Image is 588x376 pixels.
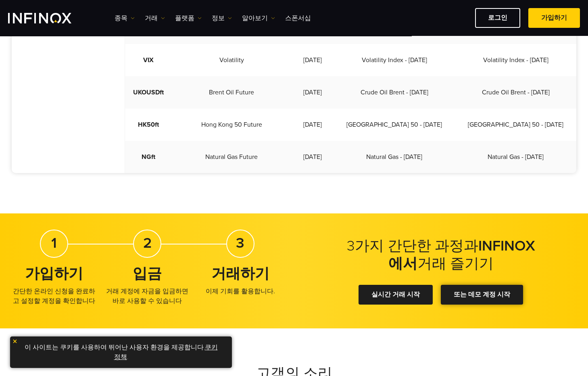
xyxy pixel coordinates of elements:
[236,234,244,252] strong: 3
[143,234,152,252] strong: 2
[51,234,57,252] strong: 1
[291,44,334,76] td: [DATE]
[291,141,334,173] td: [DATE]
[12,338,18,344] img: yellow close icon
[334,44,455,76] td: Volatility Index - [DATE]
[172,109,291,141] td: Hong Kong 50 Future
[25,265,83,282] strong: 가입하기
[14,340,228,364] p: 이 사이트는 쿠키를 사용하여 뛰어난 사용자 환경을 제공합니다. .
[334,76,455,109] td: Crude Oil Brent - [DATE]
[475,8,520,28] a: 로그인
[455,109,576,141] td: [GEOGRAPHIC_DATA] 50 - [DATE]
[455,141,576,173] td: Natural Gas - [DATE]
[359,285,433,305] a: 실시간 거래 시작
[198,286,283,296] p: 이제 기회를 활용합니다.
[388,237,535,272] strong: INFINOX에서
[125,141,172,173] td: NGft
[12,286,97,306] p: 간단한 온라인 신청을 완료하고 설정할 계정을 확인합니다
[145,13,165,23] a: 거래
[242,13,275,23] a: 알아보기
[455,44,576,76] td: Volatility Index - [DATE]
[172,76,291,109] td: Brent Oil Future
[334,141,455,173] td: Natural Gas - [DATE]
[285,13,311,23] a: 스폰서십
[212,13,232,23] a: 정보
[125,109,172,141] td: HK50ft
[340,237,542,273] h2: 3가지 간단한 과정과 거래 즐기기
[291,109,334,141] td: [DATE]
[291,76,334,109] td: [DATE]
[172,44,291,76] td: Volatility
[172,141,291,173] td: Natural Gas Future
[211,265,269,282] strong: 거래하기
[334,109,455,141] td: [GEOGRAPHIC_DATA] 50 - [DATE]
[125,44,172,76] td: VIX
[441,285,523,305] a: 또는 데모 계정 시작
[133,265,162,282] strong: 입금
[528,8,580,28] a: 가입하기
[125,76,172,109] td: UKOUSDft
[175,13,202,23] a: 플랫폼
[455,76,576,109] td: Crude Oil Brent - [DATE]
[8,13,90,23] a: INFINOX Logo
[105,286,190,306] p: 거래 계정에 자금을 입금하면 바로 사용할 수 있습니다
[115,13,135,23] a: 종목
